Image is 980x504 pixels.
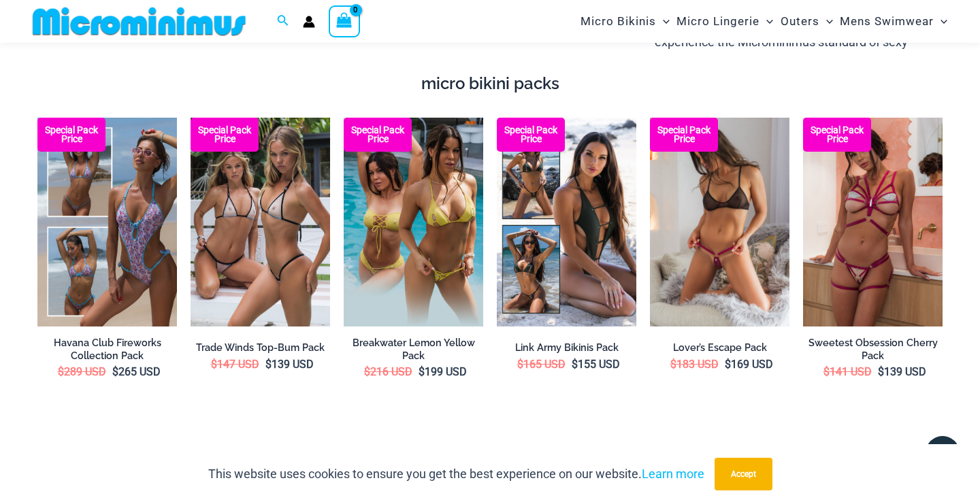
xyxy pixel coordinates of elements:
[781,4,819,39] span: Outers
[265,358,272,371] span: $
[572,358,620,371] bdi: 155 USD
[673,4,777,39] a: Micro LingerieMenu ToggleMenu Toggle
[497,118,636,327] img: Link Army Pack
[277,13,289,30] a: Search icon link
[803,337,943,362] a: Sweetest Obsession Cherry Pack
[211,358,217,371] span: $
[650,118,789,327] img: Zoe Deep Red 689 Micro Thong 04
[112,365,118,378] span: $
[419,365,467,378] bdi: 199 USD
[878,365,926,378] bdi: 139 USD
[265,358,314,371] bdi: 139 USD
[823,365,830,378] span: $
[650,118,789,327] a: Lovers Escape Pack Zoe Deep Red 689 Micro Thong 04Zoe Deep Red 689 Micro Thong 04
[572,358,578,371] span: $
[58,365,64,378] span: $
[725,358,773,371] bdi: 169 USD
[191,118,330,327] a: Top Bum Pack (1) Trade Winds IvoryInk 317 Top 453 Micro 03Trade Winds IvoryInk 317 Top 453 Micro 03
[58,365,106,378] bdi: 289 USD
[191,341,330,354] a: Trade Winds Top-Bum Pack
[37,126,105,144] b: Special Pack Price
[676,4,759,39] span: Micro Lingerie
[344,118,483,327] a: Breakwater Lemon Yellow Bikini Pack Breakwater Lemon Yellow Bikini Pack 2Breakwater Lemon Yellow ...
[37,337,177,362] a: Havana Club Fireworks Collection Pack
[329,5,360,37] a: View Shopping Cart, empty
[803,118,943,327] img: Sweetest Obsession Cherry 1129 Bra 6119 Bottom 1939 Bodysuit 05
[27,6,251,37] img: MM SHOP LOGO FLAT
[823,365,872,378] bdi: 141 USD
[642,467,704,481] a: Learn more
[497,341,636,354] a: Link Army Bikinis Pack
[819,4,833,39] span: Menu Toggle
[364,365,412,378] bdi: 216 USD
[303,16,315,28] a: Account icon link
[836,4,951,39] a: Mens SwimwearMenu ToggleMenu Toggle
[715,458,772,490] button: Accept
[575,2,953,41] nav: Site Navigation
[650,126,718,144] b: Special Pack Price
[37,118,177,327] img: Collection Pack (1)
[37,118,177,327] a: Collection Pack (1) Havana Club Fireworks 820 One Piece Monokini 08Havana Club Fireworks 820 One ...
[656,4,670,39] span: Menu Toggle
[878,365,884,378] span: $
[191,118,330,327] img: Top Bum Pack (1)
[208,464,704,484] p: This website uses cookies to ensure you get the best experience on our website.
[344,337,483,362] a: Breakwater Lemon Yellow Pack
[650,341,789,354] a: Lover’s Escape Pack
[670,358,719,371] bdi: 183 USD
[725,358,731,371] span: $
[344,126,412,144] b: Special Pack Price
[112,365,161,378] bdi: 265 USD
[670,358,676,371] span: $
[934,4,947,39] span: Menu Toggle
[581,4,656,39] span: Micro Bikinis
[191,126,259,144] b: Special Pack Price
[803,118,943,327] a: Sweetest Obsession Cherry 1129 Bra 6119 Bottom 1939 Bodysuit 05 Sweetest Obsession Cherry 1129 Br...
[777,4,836,39] a: OutersMenu ToggleMenu Toggle
[517,358,566,371] bdi: 165 USD
[419,365,425,378] span: $
[364,365,370,378] span: $
[211,358,259,371] bdi: 147 USD
[577,4,673,39] a: Micro BikinisMenu ToggleMenu Toggle
[803,126,871,144] b: Special Pack Price
[344,118,483,327] img: Breakwater Lemon Yellow Bikini Pack
[497,126,565,144] b: Special Pack Price
[840,4,934,39] span: Mens Swimwear
[497,118,636,327] a: Link Army Pack Link Army 3070 Tri Top 2031 Cheeky 06Link Army 3070 Tri Top 2031 Cheeky 06
[759,4,773,39] span: Menu Toggle
[37,74,943,94] h4: micro bikini packs
[517,358,523,371] span: $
